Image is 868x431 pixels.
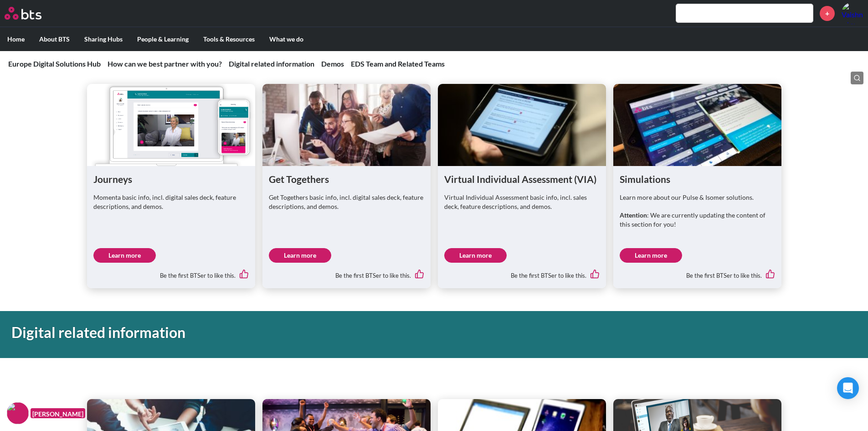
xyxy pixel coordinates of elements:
[820,6,835,21] a: +
[620,263,775,282] div: Be the first BTSer to like this.
[321,59,344,68] a: Demos
[32,27,77,51] label: About BTS
[842,2,863,24] img: Vaishnavi Dhuri
[93,172,249,186] h1: Journeys
[196,27,262,51] label: Tools & Resources
[130,27,196,51] label: People & Learning
[351,59,445,68] a: EDS Team and Related Teams
[620,172,775,186] h1: Simulations
[7,402,29,424] img: F
[93,263,249,282] div: Be the first BTSer to like this.
[620,193,775,202] p: Learn more about our Pulse & Isomer solutions.
[93,193,249,211] p: Momenta basic info, incl. digital sales deck, feature descriptions, and demos.
[108,59,222,68] a: How can we best partner with you?
[444,193,600,211] p: Virtual Individual Assessment basic info, incl. sales deck, feature descriptions, and demos.
[842,2,863,24] a: Profile
[8,59,101,68] a: Europe Digital Solutions Hub
[93,248,156,263] a: Learn more
[269,172,424,186] h1: Get Togethers
[620,211,647,219] strong: Attention
[269,248,331,263] a: Learn more
[620,248,682,263] a: Learn more
[229,59,314,68] a: Digital related information
[620,211,775,228] p: : We are currently updating the content of this section for you!
[444,172,600,186] h1: Virtual Individual Assessment (VIA)
[5,7,58,20] a: Go home
[269,263,424,282] div: Be the first BTSer to like this.
[31,408,85,419] figcaption: [PERSON_NAME]
[77,27,130,51] label: Sharing Hubs
[444,263,600,282] div: Be the first BTSer to like this.
[837,377,859,399] div: Open Intercom Messenger
[262,27,311,51] label: What we do
[11,322,603,343] h1: Digital related information
[444,248,507,263] a: Learn more
[269,193,424,211] p: Get Togethers basic info, incl. digital sales deck, feature descriptions, and demos.
[5,7,41,20] img: BTS Logo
